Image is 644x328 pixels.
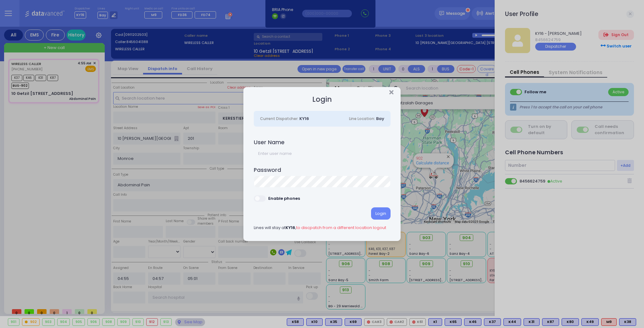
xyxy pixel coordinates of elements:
[389,89,393,96] button: Close
[299,116,309,122] span: KY16
[296,225,386,231] a: to discpatch from a different location logout
[268,195,300,202] div: Enable phones
[260,116,298,121] span: Current Dispatcher:
[254,139,391,146] h4: User Name
[349,116,375,121] span: Line Location:
[376,116,384,122] span: Bay
[371,207,391,219] div: Login
[312,95,332,104] h2: Login
[286,225,295,231] span: KY16
[254,167,391,173] h4: Password
[254,225,386,231] span: Lines will stay at ,
[254,148,391,160] input: Enter user name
